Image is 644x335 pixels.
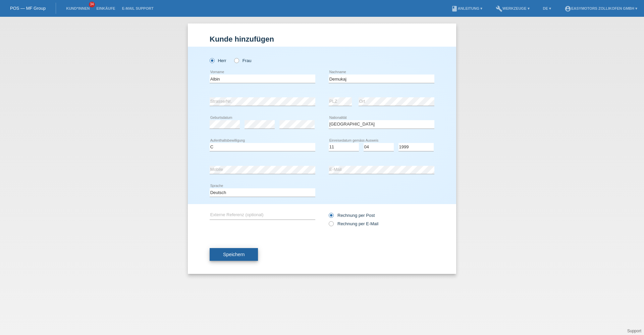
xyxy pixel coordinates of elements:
[329,213,333,221] input: Rechnung per Post
[119,6,157,10] a: E-Mail Support
[561,6,641,10] a: account_circleEasymotors Zollikofen GmbH ▾
[93,6,118,10] a: Einkäufe
[63,6,93,10] a: Kund*innen
[234,58,238,62] input: Frau
[223,252,245,257] span: Speichern
[89,2,95,7] span: 34
[10,6,46,11] a: POS — MF Group
[210,248,258,261] button: Speichern
[451,5,458,12] i: book
[496,5,502,12] i: build
[210,58,226,63] label: Herr
[329,221,333,230] input: Rechnung per E-Mail
[329,221,378,226] label: Rechnung per E-Mail
[565,5,571,12] i: account_circle
[234,58,251,63] label: Frau
[540,6,554,10] a: DE ▾
[329,213,375,218] label: Rechnung per Post
[492,6,533,10] a: buildWerkzeuge ▾
[210,58,214,62] input: Herr
[210,35,434,43] h1: Kunde hinzufügen
[627,329,641,333] a: Support
[448,6,486,10] a: bookAnleitung ▾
